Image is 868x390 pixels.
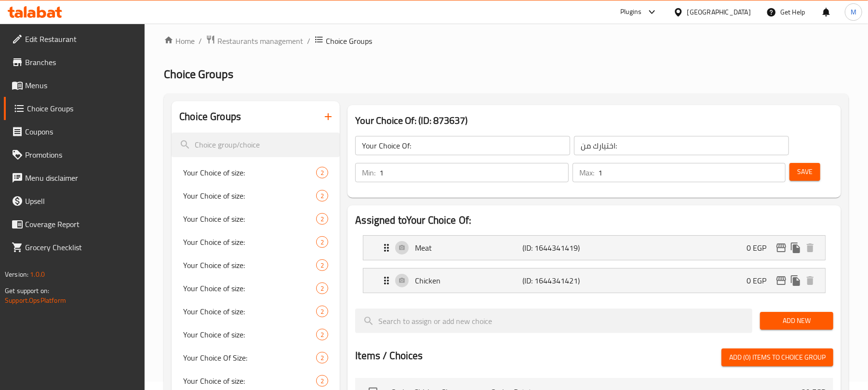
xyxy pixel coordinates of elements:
[316,352,328,363] div: Choices
[5,268,28,281] span: Version:
[523,275,595,286] p: (ID: 1644341421)
[721,349,833,366] button: Add (0) items to choice group
[316,259,328,271] div: Choices
[4,189,145,213] a: Upsell
[620,6,641,18] div: Plugins
[851,7,856,17] span: M
[172,254,340,277] div: Your Choice of size:2
[4,51,145,74] a: Branches
[768,315,826,327] span: Add New
[355,213,833,228] h2: Assigned to Your Choice Of:
[183,236,316,248] span: Your Choice of size:
[172,300,340,323] div: Your Choice of size:2
[172,161,340,184] div: Your Choice of size:2
[183,259,316,271] span: Your Choice of size:
[164,35,849,47] nav: breadcrumb
[4,166,145,189] a: Menu disclaimer
[317,330,328,339] span: 2
[172,277,340,300] div: Your Choice of size:2
[523,242,595,254] p: (ID: 1644341419)
[774,273,788,288] button: edit
[317,168,328,177] span: 2
[729,351,826,363] span: Add (0) items to choice group
[5,284,49,297] span: Get support on:
[317,377,328,386] span: 2
[362,167,375,178] p: Min:
[172,346,340,369] div: Your Choice Of Size:2
[316,329,328,340] div: Choices
[206,35,303,47] a: Restaurants management
[183,213,316,225] span: Your Choice of size:
[355,309,752,333] input: search
[363,269,825,293] div: Expand
[172,133,340,157] input: search
[27,103,137,114] span: Choice Groups
[25,126,137,137] span: Coupons
[199,35,202,47] li: /
[25,218,137,230] span: Coverage Report
[307,35,310,47] li: /
[164,63,233,85] span: Choice Groups
[183,282,316,294] span: Your Choice of size:
[317,238,328,247] span: 2
[803,273,817,288] button: delete
[316,167,328,178] div: Choices
[788,273,803,288] button: duplicate
[30,268,45,281] span: 1.0.0
[317,353,328,363] span: 2
[579,167,594,178] p: Max:
[179,109,241,124] h2: Choice Groups
[25,80,137,91] span: Menus
[317,261,328,270] span: 2
[5,294,66,307] a: Support.OpsPlatform
[326,35,372,47] span: Choice Groups
[317,215,328,224] span: 2
[317,191,328,201] span: 2
[788,241,803,255] button: duplicate
[4,27,145,51] a: Edit Restaurant
[797,166,813,178] span: Save
[183,329,316,340] span: Your Choice of size:
[217,35,303,47] span: Restaurants management
[183,375,316,387] span: Your Choice of size:
[172,323,340,346] div: Your Choice of size:2
[747,242,774,254] p: 0 EGP
[172,184,340,207] div: Your Choice of size:2
[316,190,328,202] div: Choices
[316,375,328,387] div: Choices
[4,120,145,143] a: Coupons
[317,284,328,293] span: 2
[355,231,833,264] li: Expand
[355,349,423,363] h2: Items / Choices
[25,33,137,45] span: Edit Restaurant
[4,97,145,120] a: Choice Groups
[183,190,316,202] span: Your Choice of size:
[4,74,145,97] a: Menus
[355,264,833,297] li: Expand
[25,56,137,68] span: Branches
[415,242,522,254] p: Meat
[789,163,820,181] button: Save
[183,306,316,317] span: Your Choice of size:
[363,236,825,260] div: Expand
[316,213,328,225] div: Choices
[317,307,328,316] span: 2
[4,213,145,236] a: Coverage Report
[774,241,788,255] button: edit
[172,207,340,230] div: Your Choice of size:2
[4,236,145,259] a: Grocery Checklist
[172,230,340,254] div: Your Choice of size:2
[183,167,316,178] span: Your Choice of size:
[164,35,195,47] a: Home
[760,312,833,330] button: Add New
[316,306,328,317] div: Choices
[25,149,137,161] span: Promotions
[25,195,137,207] span: Upsell
[183,352,316,363] span: Your Choice Of Size:
[415,275,522,286] p: Chicken
[687,7,751,17] div: [GEOGRAPHIC_DATA]
[316,236,328,248] div: Choices
[25,172,137,184] span: Menu disclaimer
[4,143,145,166] a: Promotions
[803,241,817,255] button: delete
